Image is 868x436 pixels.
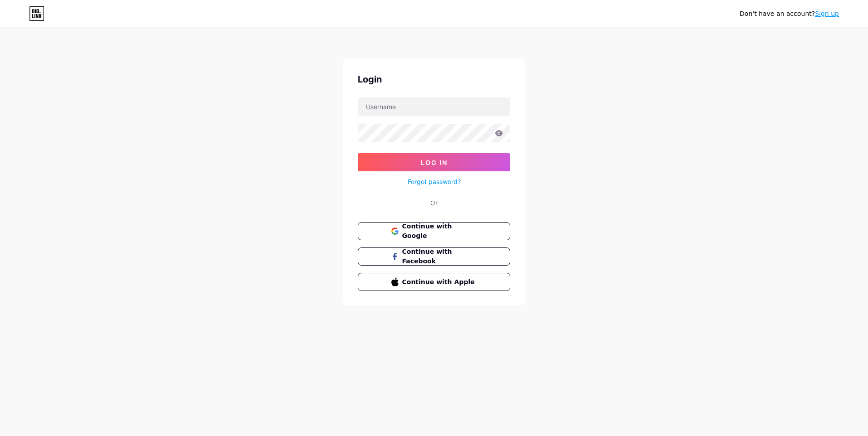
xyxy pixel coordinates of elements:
[402,247,477,266] span: Continue with Facebook
[358,247,510,266] button: Continue with Facebook
[421,159,448,166] span: Log In
[358,222,510,240] button: Continue with Google
[358,73,510,86] div: Login
[815,10,839,17] a: Sign up
[430,198,438,208] div: Or
[358,153,510,171] button: Log In
[402,277,477,287] span: Continue with Apple
[358,273,510,291] button: Continue with Apple
[408,177,461,186] a: Forgot password?
[740,9,839,19] div: Don't have an account?
[402,222,477,241] span: Continue with Google
[358,97,510,116] input: Username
